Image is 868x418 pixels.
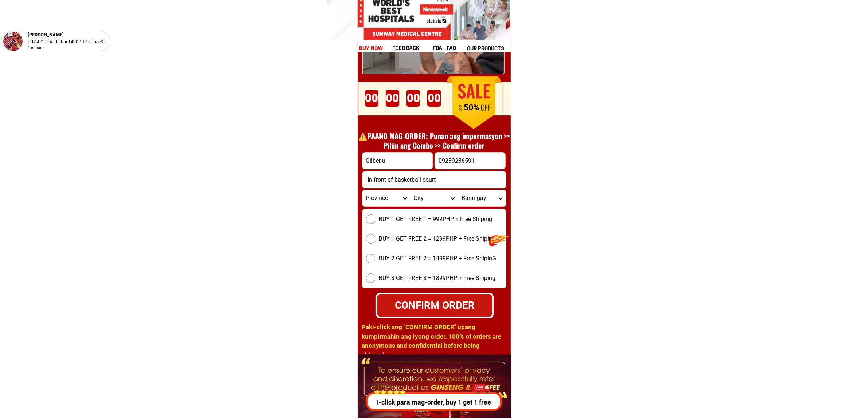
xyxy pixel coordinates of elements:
[366,214,375,224] input: BUY 1 GET FREE 1 = 999PHP + Free Shiping
[453,103,490,113] h1: 50%
[366,273,375,283] input: BUY 3 GET FREE 3 = 1899PHP + Free Shiping
[362,190,410,206] select: Select province
[458,190,506,206] select: Select commune
[467,44,510,52] h1: our products
[384,78,499,110] h1: ORDER DITO
[435,153,505,169] input: Input phone_number
[362,171,506,188] input: Input address
[363,397,502,407] p: I-click para mag-order, buy 1 get 1 free
[379,215,493,224] span: BUY 1 GET FREE 1 = 999PHP + Free Shiping
[366,234,375,244] input: BUY 1 GET FREE 2 = 1299PHP + Free Shiping
[379,254,497,263] span: BUY 2 GET FREE 2 = 1499PHP + Free ShipinG
[362,323,506,360] h1: Paki-click ang "CONFIRM ORDER" upang kumpirmahin ang iyong order. 100% of orders are anonymous an...
[433,44,474,52] h1: fda - FAQ
[379,274,496,283] span: BUY 3 GET FREE 3 = 1899PHP + Free Shiping
[410,190,458,206] select: Select district
[392,44,432,52] h1: feed back
[379,234,496,243] span: BUY 1 GET FREE 2 = 1299PHP + Free Shiping
[377,297,493,313] div: CONFIRM ORDER
[366,254,375,263] input: BUY 2 GET FREE 2 = 1499PHP + Free ShipinG
[362,153,433,169] input: Input full_name
[359,44,383,52] h1: buy now
[355,131,514,150] h1: ⚠️️PAANO MAG-ORDER: Punan ang impormasyon >> Piliin ang Combo >> Confirm order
